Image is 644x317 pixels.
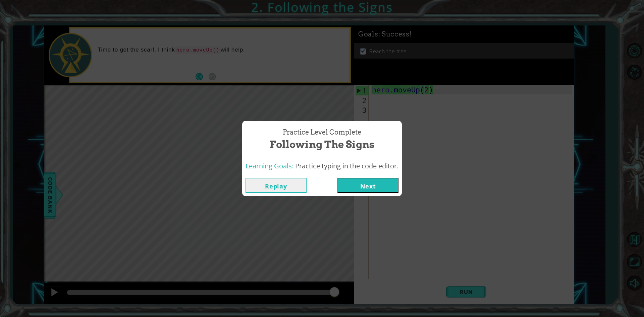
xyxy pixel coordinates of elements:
button: Replay [246,178,307,193]
span: Learning Goals: [246,161,293,170]
span: Practice Level Complete [283,128,361,137]
span: Practice typing in the code editor. [295,161,398,170]
button: Next [337,178,398,193]
span: Following the Signs [270,137,375,152]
